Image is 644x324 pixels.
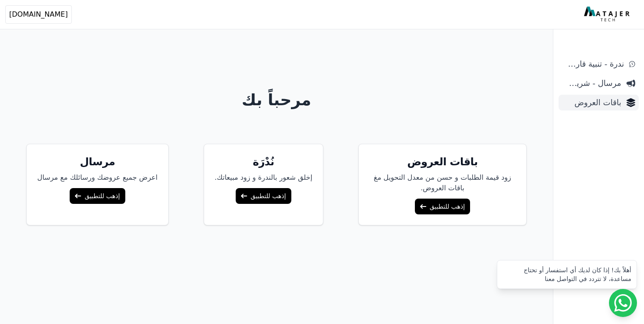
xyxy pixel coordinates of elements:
[562,96,621,109] span: باقات العروض
[37,172,158,183] p: اعرض جميع عروضك ورسائلك مع مرسال
[502,266,631,283] div: أهلاً بك! إذا كان لديك أي استفسار أو تحتاج مساعدة، لا تتردد في التواصل معنا
[37,155,158,169] h5: مرسال
[215,155,312,169] h5: نُدْرَة
[70,188,125,204] a: إذهب للتطبيق
[9,9,68,20] span: [DOMAIN_NAME]
[584,7,632,22] img: MatajerTech Logo
[215,172,312,183] p: إخلق شعور بالندرة و زود مبيعاتك.
[415,199,470,214] a: إذهب للتطبيق
[5,5,72,24] button: [DOMAIN_NAME]
[369,172,516,193] p: زود قيمة الطلبات و حسن من معدل التحويل مغ باقات العروض.
[562,58,624,70] span: ندرة - تنبية قارب علي النفاذ
[562,77,621,89] span: مرسال - شريط دعاية
[236,188,291,204] a: إذهب للتطبيق
[369,155,516,169] h5: باقات العروض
